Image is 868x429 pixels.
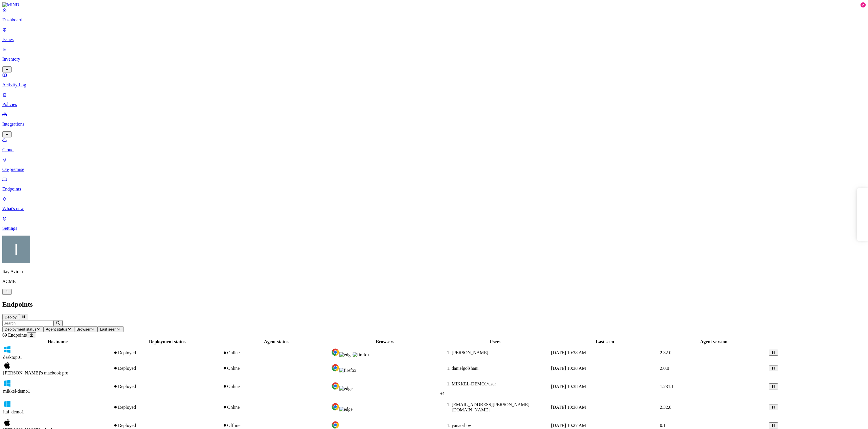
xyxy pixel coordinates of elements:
[452,381,496,386] span: MIKKEL-DEMO1\user
[2,102,866,107] p: Policies
[3,346,11,354] img: windows
[660,423,666,428] span: 0.1
[440,339,550,344] div: Users
[2,82,866,87] p: Activity Log
[452,366,478,371] span: danielgolshani
[2,333,27,337] span: 69 Endpoints
[3,355,22,360] span: desktop01
[660,366,669,371] span: 2.0.0
[100,327,117,331] span: Last seen
[113,339,221,344] div: Deployment status
[551,366,586,371] span: [DATE] 10:38 AM
[660,384,674,389] span: 1.231.1
[551,350,586,355] span: [DATE] 10:38 AM
[2,17,866,23] p: Dashboard
[2,2,19,8] img: MIND
[2,57,866,62] p: Inventory
[331,364,339,372] img: chrome
[339,352,353,357] img: edge
[5,327,36,331] span: Deployment status
[222,423,330,428] div: Offline
[2,279,866,284] p: ACME
[3,361,11,369] img: macos
[331,382,339,390] img: chrome
[46,327,67,331] span: Agent status
[2,320,53,326] input: Search
[118,384,136,389] span: Deployed
[2,167,866,172] p: On-premise
[860,2,866,8] div: 2
[339,386,353,391] img: edge
[222,339,330,344] div: Agent status
[452,402,529,412] span: [EMAIL_ADDRESS][PERSON_NAME][DOMAIN_NAME]
[118,405,136,410] span: Deployed
[2,301,866,308] h2: Endpoints
[2,226,866,231] p: Settings
[660,405,671,410] span: 2.32.0
[551,423,586,428] span: [DATE] 10:27 AM
[3,400,11,408] img: windows
[452,423,471,428] span: yanaorhov
[3,409,24,414] span: itai_demo1
[222,350,330,355] div: Online
[2,147,866,152] p: Cloud
[331,421,339,429] img: chrome
[353,352,370,357] img: firefox
[660,339,768,344] div: Agent version
[339,368,357,373] img: firefox
[222,384,330,389] div: Online
[3,370,68,375] span: [PERSON_NAME]’s macbook pro
[2,186,866,192] p: Endpoints
[2,37,866,42] p: Issues
[3,418,11,426] img: macos
[3,379,11,387] img: windows
[3,389,30,393] span: mikkel-demo1
[2,122,866,127] p: Integrations
[551,339,659,344] div: Last seen
[222,366,330,371] div: Online
[660,350,671,355] span: 2.32.0
[118,423,136,428] span: Deployed
[3,339,112,344] div: Hostname
[331,348,339,356] img: chrome
[331,339,439,344] div: Browsers
[222,405,330,410] div: Online
[118,350,136,355] span: Deployed
[2,269,866,274] p: Itay Aviran
[2,314,19,320] button: Deploy
[76,327,91,331] span: Browser
[2,206,866,211] p: What's new
[118,366,136,371] span: Deployed
[452,350,488,355] span: [PERSON_NAME]
[339,407,353,412] img: edge
[331,403,339,411] img: chrome
[2,236,30,263] img: Itay Aviran
[551,384,586,389] span: [DATE] 10:38 AM
[440,391,445,396] span: + 1
[551,405,586,410] span: [DATE] 10:38 AM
